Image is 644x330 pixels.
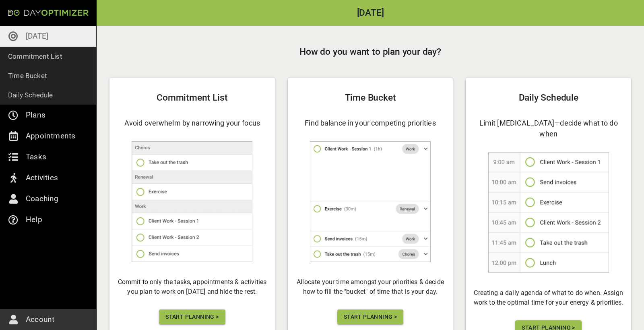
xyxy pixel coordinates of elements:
p: Help [26,213,42,226]
h4: Limit [MEDICAL_DATA]—decide what to do when [472,118,625,139]
p: Activities [26,171,58,184]
button: Start Planning > [337,309,403,324]
p: Appointments [26,130,75,142]
p: Coaching [26,192,59,205]
h2: How do you want to plan your day? [109,45,631,59]
p: Account [26,313,54,326]
span: Start Planning > [344,312,397,322]
h4: Find balance in your competing priorities [294,118,447,128]
img: Day Optimizer [8,10,89,16]
h4: Avoid overwhelm by narrowing your focus [116,118,268,128]
h2: [DATE] [97,8,644,18]
p: [DATE] [26,30,48,43]
h6: Allocate your time amongst your priorities & decide how to fill the "bucket" of time that is your... [294,277,447,297]
h2: Time Bucket [294,91,447,105]
h2: Commitment List [116,91,268,105]
p: Daily Schedule [8,89,53,101]
span: Start Planning > [165,312,219,322]
p: Time Bucket [8,70,47,81]
p: Commitment List [8,51,62,62]
p: Tasks [26,151,46,163]
p: Plans [26,109,45,122]
h6: Creating a daily agenda of what to do when. Assign work to the optimal time for your energy & pri... [472,288,625,307]
h6: Commit to only the tasks, appointments & activities you plan to work on [DATE] and hide the rest. [116,277,268,297]
button: Start Planning > [159,309,225,324]
h2: Daily Schedule [472,91,625,105]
